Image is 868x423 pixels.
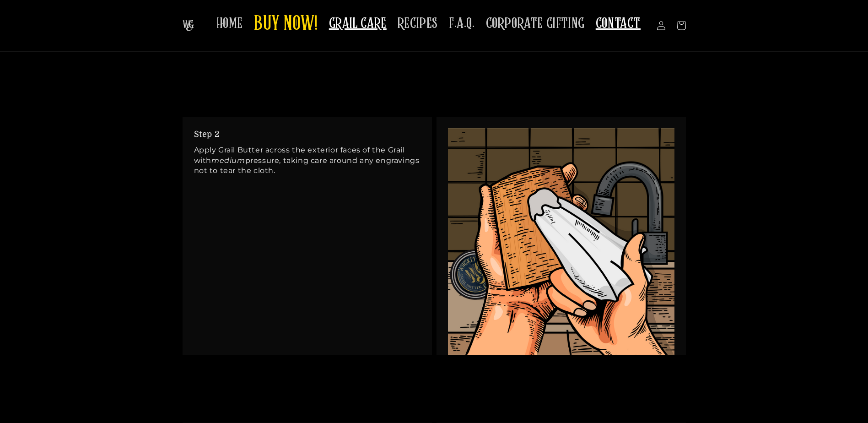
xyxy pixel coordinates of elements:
[392,9,443,38] a: RECIPES
[486,15,585,33] span: CORPORATE GIFTING
[329,15,387,33] span: GRAIL CARE
[443,9,480,38] a: F.A.Q.
[248,6,323,43] a: BUY NOW!
[183,20,194,31] img: The Whiskey Grail
[194,145,421,176] p: Apply Grail Butter across the exterior faces of the Grail with pressure, taking care around any e...
[398,15,438,33] span: RECIPES
[590,9,646,38] a: CONTACT
[323,9,392,38] a: GRAIL CARE
[216,15,243,33] span: HOME
[211,156,245,165] em: medium
[211,9,248,38] a: HOME
[596,15,641,33] span: CONTACT
[480,9,590,38] a: CORPORATE GIFTING
[254,12,318,37] span: BUY NOW!
[194,128,421,141] h3: Step 2
[449,15,475,33] span: F.A.Q.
